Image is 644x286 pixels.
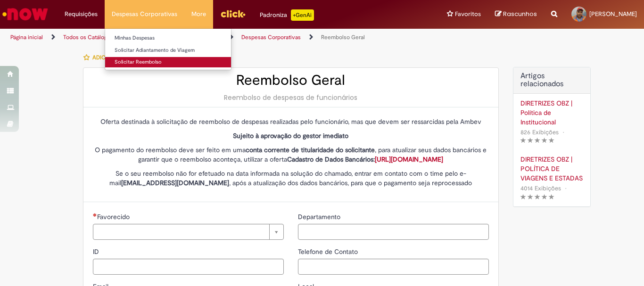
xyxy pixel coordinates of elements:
[93,145,489,164] p: O pagamento do reembolso deve ser feito em uma , para atualizar seus dados bancários e garantir q...
[520,184,561,192] span: 4014 Exibições
[321,33,365,41] a: Reembolso Geral
[93,93,489,102] div: Reembolso de despesas de funcionários
[105,45,231,56] a: Solicitar Adiantamento de Viagem
[298,259,489,275] input: Telefone de Contato
[520,72,583,89] h3: Artigos relacionados
[563,182,569,195] span: •
[7,29,422,46] ul: Trilhas de página
[92,54,160,61] span: Adicionar a Favoritos
[93,224,284,240] a: Limpar campo Favorecido
[93,213,97,217] span: Necessários
[63,33,113,41] a: Todos os Catálogos
[93,73,489,88] h2: Reembolso Geral
[233,131,348,140] strong: Sujeito à aprovação do gestor imediato
[291,9,314,21] p: +GenAi
[287,155,443,163] strong: Cadastro de Dados Bancários:
[191,9,206,19] span: More
[503,9,537,18] span: Rascunhos
[220,7,246,21] img: click_logo_yellow_360x200.png
[93,259,284,275] input: ID
[105,33,231,43] a: Minhas Despesas
[93,169,489,188] p: Se o seu reembolso não for efetuado na data informada na solução do chamado, entrar em contato co...
[83,48,165,67] button: Adicionar a Favoritos
[112,9,177,19] span: Despesas Corporativas
[520,128,559,136] span: 826 Exibições
[1,5,50,24] img: ServiceNow
[495,10,537,19] a: Rascunhos
[97,212,132,221] span: Necessários - Favorecido
[520,98,583,127] a: DIRETRIZES OBZ | Política de Institucional
[298,224,489,240] input: Departamento
[298,247,360,256] span: Telefone de Contato
[375,155,443,163] a: [URL][DOMAIN_NAME]
[241,33,301,41] a: Despesas Corporativas
[520,155,583,183] a: DIRETRIZES OBZ | POLÍTICA DE VIAGENS E ESTADAS
[121,179,229,187] strong: [EMAIL_ADDRESS][DOMAIN_NAME]
[260,9,314,21] div: Padroniza
[105,28,231,70] ul: Despesas Corporativas
[93,247,101,256] span: ID
[65,9,98,19] span: Requisições
[455,9,481,19] span: Favoritos
[93,117,489,126] p: Oferta destinada à solicitação de reembolso de despesas realizadas pelo funcionário, mas que deve...
[105,57,231,67] a: Solicitar Reembolso
[246,146,375,154] strong: conta corrente de titularidade do solicitante
[10,33,43,41] a: Página inicial
[589,10,637,18] span: [PERSON_NAME]
[561,126,566,139] span: •
[298,212,342,221] span: Departamento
